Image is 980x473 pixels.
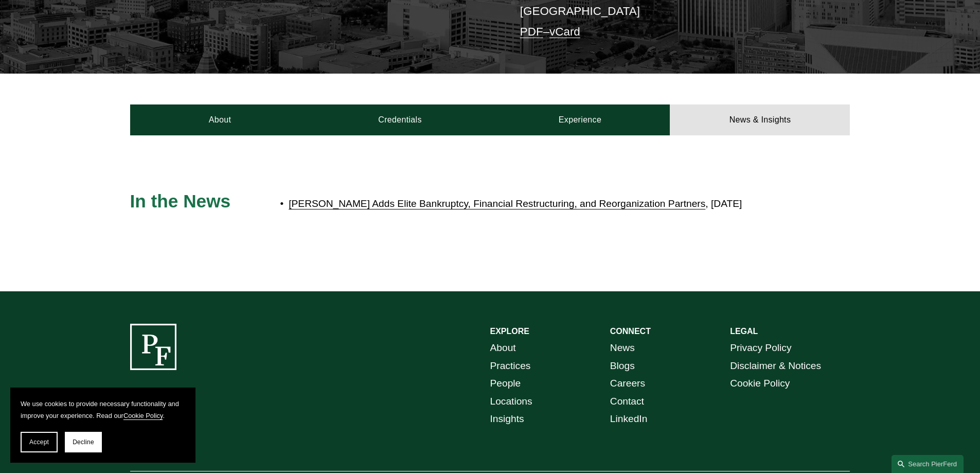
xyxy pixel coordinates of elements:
a: Cookie Policy [730,375,790,393]
p: We use cookies to provide necessary functionality and improve your experience. Read our . [21,398,185,422]
a: About [130,104,310,135]
a: Contact [610,393,644,411]
strong: CONNECT [610,327,651,336]
a: Practices [490,357,531,375]
strong: EXPLORE [490,327,529,336]
strong: LEGAL [730,327,758,336]
a: Cookie Policy [123,412,163,419]
a: PDF [520,25,543,38]
span: In the News [130,191,231,211]
a: vCard [549,25,580,38]
a: LinkedIn [610,410,648,428]
a: Insights [490,410,524,428]
a: Disclaimer & Notices [730,357,821,375]
a: About [490,339,516,357]
a: Locations [490,393,532,411]
a: News [610,339,635,357]
p: , [DATE] [289,195,760,213]
a: People [490,375,521,393]
a: Careers [610,375,645,393]
span: Accept [29,439,49,446]
a: Blogs [610,357,635,375]
a: Credentials [310,104,490,135]
a: [PERSON_NAME] Adds Elite Bankruptcy, Financial Restructuring, and Reorganization Partners [289,198,705,209]
section: Cookie banner [10,388,195,463]
a: Experience [490,104,670,135]
span: Decline [73,439,94,446]
a: Privacy Policy [730,339,791,357]
a: News & Insights [670,104,850,135]
button: Accept [21,432,58,452]
button: Decline [65,432,102,452]
a: Search this site [892,455,964,473]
